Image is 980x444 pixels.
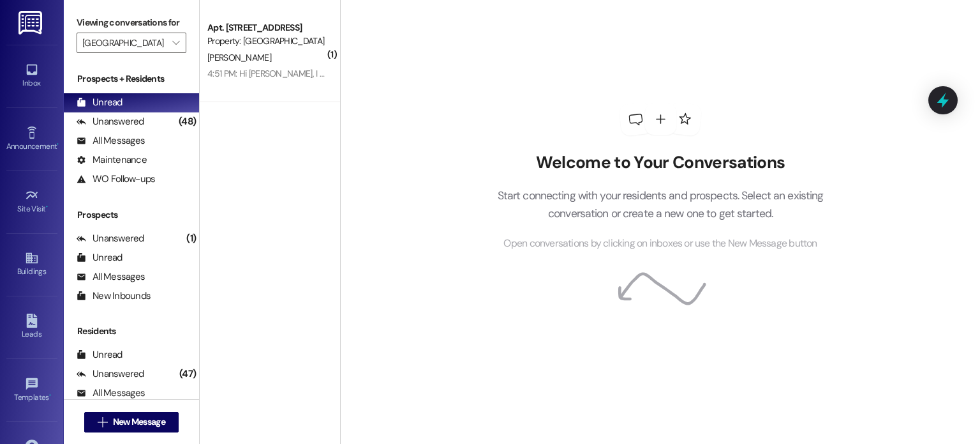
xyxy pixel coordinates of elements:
[113,415,165,429] span: New Message
[84,412,179,433] button: New Message
[64,325,199,338] div: Residents
[98,417,107,427] i: 
[77,348,122,362] div: Unread
[207,21,325,34] div: Apt. [STREET_ADDRESS]
[6,310,57,344] a: Leads
[77,96,122,109] div: Unread
[6,247,57,282] a: Buildings
[77,270,145,284] div: All Messages
[77,115,144,128] div: Unanswered
[77,134,145,148] div: All Messages
[478,153,843,173] h2: Welcome to Your Conversations
[172,38,179,48] i: 
[6,185,57,219] a: Site Visit •
[82,33,166,53] input: All communities
[503,236,817,252] span: Open conversations by clicking on inboxes or use the New Message button
[478,187,843,223] p: Start connecting with your residents and prospects. Select an existing conversation or create a n...
[77,387,145,400] div: All Messages
[46,203,48,211] span: •
[183,229,199,249] div: (1)
[176,364,199,384] div: (47)
[77,367,144,381] div: Unanswered
[64,208,199,222] div: Prospects
[77,172,155,186] div: WO Follow-ups
[19,11,45,34] img: ResiDesk Logo
[6,59,57,93] a: Inbox
[207,34,325,48] div: Property: [GEOGRAPHIC_DATA]
[77,13,186,33] label: Viewing conversations for
[207,52,271,63] span: [PERSON_NAME]
[77,251,122,264] div: Unread
[77,153,147,167] div: Maintenance
[175,112,199,132] div: (48)
[6,373,57,408] a: Templates •
[77,289,151,303] div: New Inbounds
[64,72,199,86] div: Prospects + Residents
[57,140,59,149] span: •
[77,232,144,245] div: Unanswered
[49,391,51,400] span: •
